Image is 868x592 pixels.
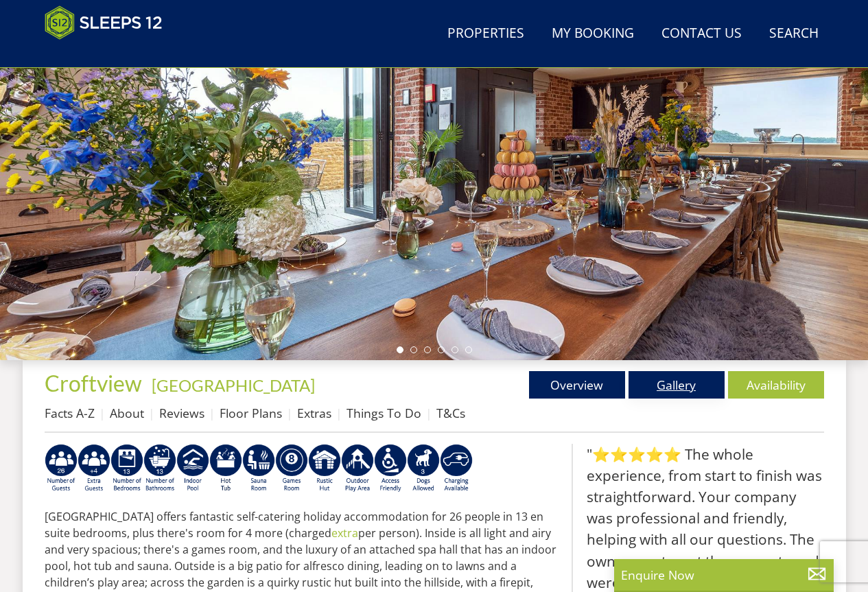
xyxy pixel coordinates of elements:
a: Extras [297,405,331,421]
a: extra [331,525,358,541]
a: Gallery [629,371,725,399]
a: Reviews [159,405,204,421]
img: AD_4nXdrZMsjcYNLGsKuA84hRzvIbesVCpXJ0qqnwZoX5ch9Zjv73tWe4fnFRs2gJ9dSiUubhZXckSJX_mqrZBmYExREIfryF... [275,444,308,493]
img: AD_4nXei2dp4L7_L8OvME76Xy1PUX32_NMHbHVSts-g-ZAVb8bILrMcUKZI2vRNdEqfWP017x6NFeUMZMqnp0JYknAB97-jDN... [176,444,209,493]
img: AD_4nXd-jT5hHNksAPWhJAIRxcx8XLXGdLx_6Uzm9NHovndzqQrDZpGlbnGCADDtZpqPUzV0ZgC6WJCnnG57WItrTqLb6w-_3... [407,444,440,493]
img: AD_4nXe3VD57-M2p5iq4fHgs6WJFzKj8B0b3RcPFe5LKK9rgeZlFmFoaMJPsJOOJzc7Q6RMFEqsjIZ5qfEJu1txG3QLmI_2ZW... [374,444,407,493]
a: About [110,405,144,421]
img: AD_4nXfjdDqPkGBf7Vpi6H87bmAUe5GYCbodrAbU4sf37YN55BCjSXGx5ZgBV7Vb9EJZsXiNVuyAiuJUB3WVt-w9eJ0vaBcHg... [341,444,374,493]
img: AD_4nXfP_KaKMqx0g0JgutHT0_zeYI8xfXvmwo0MsY3H4jkUzUYMTusOxEa3Skhnz4D7oQ6oXH13YSgM5tXXReEg6aaUXi7Eu... [78,444,110,493]
a: Search [764,19,824,49]
a: Croftview [45,370,146,396]
a: Overview [529,371,625,399]
a: Floor Plans [220,405,282,421]
a: T&Cs [436,405,465,421]
a: Things To Do [347,405,421,421]
img: AD_4nXcf2sA9abUe2nZNwxOXGNzSl57z1UOtdTXWmPTSj2HmrbThJcpR7DMfUvlo_pBJN40atqOj72yrKjle2LFYeeoI5Lpqc... [308,444,341,493]
img: AD_4nXfH-zG8QO3mr-rXGVlYZDdinbny9RzgMeV-Mq7x7uof99LGYhz37qmOgvnI4JSWMfQnSTBLUeq3k2H87ok3EUhN2YKaU... [110,444,143,493]
iframe: Customer reviews powered by Trustpilot [38,48,182,60]
a: [GEOGRAPHIC_DATA] [152,375,315,395]
a: My Booking [546,19,640,49]
img: AD_4nXdjbGEeivCGLLmyT_JEP7bTfXsjgyLfnLszUAQeQ4RcokDYHVBt5R8-zTDbAVICNoGv1Dwc3nsbUb1qR6CAkrbZUeZBN... [242,444,275,493]
a: Properties [442,19,530,49]
img: AD_4nXcylygmA16EHDFbTayUD44IToexUe9nmodLj_G19alVWL86RsbVc8yU8E9EfzmkhgeU81P0b3chEH57Kan4gZf5V6UOR... [143,444,176,493]
a: Contact Us [656,19,747,49]
img: Sleeps 12 [45,5,163,40]
span: - [146,375,315,395]
img: AD_4nXcpX5uDwed6-YChlrI2BYOgXwgg3aqYHOhRm0XfZB-YtQW2NrmeCr45vGAfVKUq4uWnc59ZmEsEzoF5o39EWARlT1ewO... [209,444,242,493]
img: AD_4nXfjNEwncsbgs_0IsaxhQ9AEASnzi89RmNi0cgc7AD590cii1lAsBO0Mm7kpmgFfejLx8ygCvShbj7MvYJngkyBo-91B7... [45,444,78,493]
img: AD_4nXcnT2OPG21WxYUhsl9q61n1KejP7Pk9ESVM9x9VetD-X_UXXoxAKaMRZGYNcSGiAsmGyKm0QlThER1osyFXNLmuYOVBV... [440,444,473,493]
a: Availability [728,371,824,399]
span: Croftview [45,370,142,396]
p: Enquire Now [621,566,827,584]
a: Facts A-Z [45,405,95,421]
